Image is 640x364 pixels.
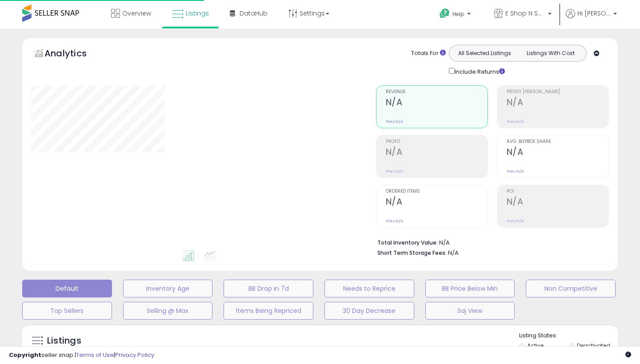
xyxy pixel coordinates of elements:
[439,8,450,19] i: Get Help
[123,280,213,297] button: Inventory Age
[448,249,459,257] span: N/A
[224,302,313,320] button: Items Being Repriced
[507,197,608,209] h2: N/A
[324,302,414,320] button: 30 Day Decrease
[386,147,488,159] h2: N/A
[507,189,608,194] span: ROI
[432,1,480,29] a: Help
[386,218,403,224] small: Prev: N/A
[386,189,488,194] span: Ordered Items
[9,351,154,360] div: seller snap | |
[507,119,524,124] small: Prev: N/A
[507,90,608,95] span: Profit [PERSON_NAME]
[566,9,617,29] a: Hi [PERSON_NAME]
[386,197,488,209] h2: N/A
[507,147,608,159] h2: N/A
[377,249,447,257] b: Short Term Storage Fees:
[577,9,611,18] span: Hi [PERSON_NAME]
[507,139,608,144] span: Avg. Buybox Share
[507,218,524,224] small: Prev: N/A
[425,302,515,320] button: Saj View
[122,9,151,18] span: Overview
[377,239,438,246] b: Total Inventory Value:
[324,280,414,297] button: Needs to Reprice
[386,119,403,124] small: Prev: N/A
[377,237,602,247] li: N/A
[526,280,616,297] button: Non Competitive
[22,280,112,297] button: Default
[224,280,313,297] button: BB Drop in 7d
[442,66,516,76] div: Include Returns
[240,9,268,18] span: DataHub
[44,47,104,62] h5: Analytics
[386,139,488,144] span: Profit
[22,302,112,320] button: Top Sellers
[507,169,524,174] small: Prev: N/A
[425,280,515,297] button: BB Price Below Min
[517,47,584,59] button: Listings With Cost
[411,49,446,58] div: Totals For
[507,97,608,109] h2: N/A
[452,47,518,59] button: All Selected Listings
[452,10,464,18] span: Help
[123,302,213,320] button: Selling @ Max
[386,169,403,174] small: Prev: N/A
[505,9,545,18] span: E Shop N Save
[386,90,488,95] span: Revenue
[186,9,209,18] span: Listings
[386,97,488,109] h2: N/A
[9,351,41,359] strong: Copyright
